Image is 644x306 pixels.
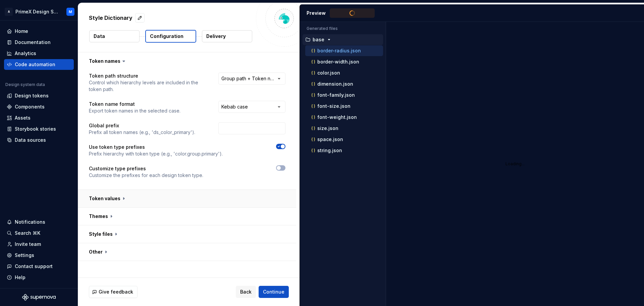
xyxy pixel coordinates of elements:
[317,92,355,98] p: font-family.json
[240,289,252,295] span: Back
[89,165,203,172] p: Customize type prefixes
[4,101,74,112] a: Components
[305,58,383,65] button: border-width.json
[89,107,180,114] p: Export token names in the selected case.
[89,286,138,298] button: Give feedback
[305,114,383,121] button: font-weight.json
[89,79,206,93] p: Control which hierarchy levels are included in the token path.
[303,36,383,43] button: base
[307,10,326,16] div: Preview
[259,286,289,298] button: Continue
[150,33,183,40] p: Configuration
[15,50,36,57] div: Analytics
[4,113,74,123] a: Assets
[263,289,284,295] span: Continue
[236,286,256,298] button: Back
[317,103,351,109] p: font-size.json
[305,47,383,54] button: border-radius.json
[4,90,74,101] a: Design tokens
[89,144,223,150] p: Use token type prefixes
[15,230,40,236] div: Search ⌘K
[317,48,361,53] p: border-radius.json
[317,137,343,142] p: space.json
[305,102,383,110] button: font-size.json
[15,115,31,121] div: Assets
[317,126,338,131] p: size.json
[15,92,49,99] div: Design tokens
[305,80,383,88] button: dimension.json
[15,252,34,259] div: Settings
[15,39,51,46] div: Documentation
[317,148,342,153] p: string.json
[4,26,74,37] a: Home
[4,37,74,48] a: Documentation
[4,59,74,70] a: Code automation
[305,147,383,154] button: string.json
[317,81,353,87] p: dimension.json
[206,33,226,40] p: Delivery
[89,150,223,157] p: Prefix hierarchy with token type (e.g., 'color.group.primary').
[99,289,133,295] span: Give feedback
[15,137,46,143] div: Data sources
[89,30,140,42] button: Data
[15,241,41,248] div: Invite team
[313,37,324,42] p: base
[145,30,196,43] button: Configuration
[15,263,53,270] div: Contact support
[317,115,357,120] p: font-weight.json
[89,129,195,136] p: Prefix all token names (e.g., 'ds_color_primary').
[4,48,74,59] a: Analytics
[307,26,379,31] p: Generated files
[15,219,45,225] div: Notifications
[15,61,55,68] div: Code automation
[4,261,74,272] button: Contact support
[94,33,105,40] p: Data
[89,172,203,179] p: Customize the prefixes for each design token type.
[4,217,74,227] button: Notifications
[15,8,58,15] div: PrimeX Design System
[1,4,76,19] button: APrimeX Design SystemM
[4,272,74,283] button: Help
[5,8,13,16] div: A
[202,30,252,42] button: Delivery
[317,59,359,64] p: border-width.json
[5,82,45,87] div: Design system data
[89,73,206,79] p: Token path structure
[305,69,383,77] button: color.json
[305,136,383,143] button: space.json
[4,250,74,261] a: Settings
[15,126,56,132] div: Storybook stories
[89,14,132,22] p: Style Dictionary
[15,274,25,281] div: Help
[69,9,72,14] div: M
[89,122,195,129] p: Global prefix
[4,239,74,250] a: Invite team
[305,125,383,132] button: size.json
[89,101,180,107] p: Token name format
[4,228,74,238] button: Search ⌘K
[4,124,74,134] a: Storybook stories
[317,70,340,76] p: color.json
[15,28,28,35] div: Home
[15,103,45,110] div: Components
[4,135,74,145] a: Data sources
[305,91,383,99] button: font-family.json
[22,294,56,301] svg: Supernova Logo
